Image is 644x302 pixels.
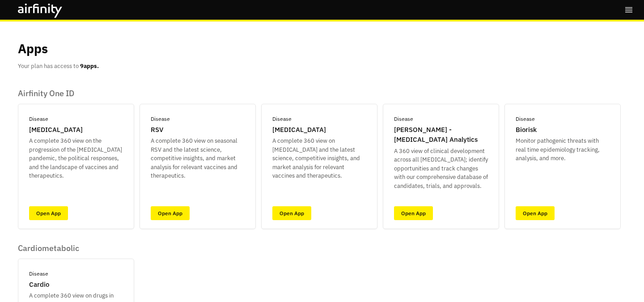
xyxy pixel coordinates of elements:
p: [MEDICAL_DATA] [272,125,326,135]
p: Cardio [29,280,49,290]
p: A complete 360 view on seasonal RSV and the latest science, competitive insights, and market anal... [151,136,245,180]
p: Disease [272,115,292,123]
p: A complete 360 view on the progression of the [MEDICAL_DATA] pandemic, the political responses, a... [29,136,123,180]
p: Cardiometabolic [18,243,134,253]
p: Disease [151,115,170,123]
a: Open App [272,206,311,220]
p: Apps [18,39,48,58]
p: Airfinity One ID [18,89,621,98]
p: A complete 360 view on [MEDICAL_DATA] and the latest science, competitive insights, and market an... [272,136,366,180]
p: Disease [29,270,48,278]
p: A 360 view of clinical development across all [MEDICAL_DATA]; identify opportunities and track ch... [394,147,488,191]
p: [MEDICAL_DATA] [29,125,83,135]
b: 9 apps. [80,62,99,70]
p: Disease [516,115,535,123]
a: Open App [151,206,190,220]
p: Biorisk [516,125,537,135]
p: Your plan has access to [18,62,99,71]
a: Open App [29,206,68,220]
p: Disease [29,115,48,123]
a: Open App [394,206,433,220]
p: Monitor pathogenic threats with real time epidemiology tracking, analysis, and more. [516,136,610,163]
p: [PERSON_NAME] - [MEDICAL_DATA] Analytics [394,125,488,145]
p: RSV [151,125,163,135]
a: Open App [516,206,555,220]
p: Disease [394,115,413,123]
